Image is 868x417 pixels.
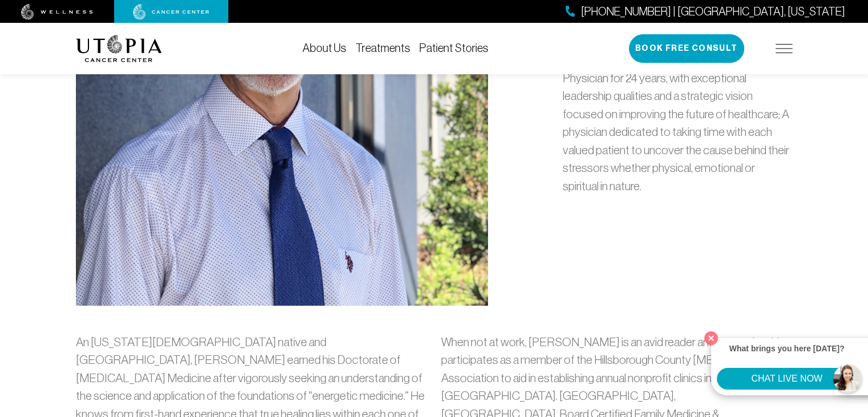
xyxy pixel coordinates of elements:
a: [PHONE_NUMBER] | [GEOGRAPHIC_DATA], [US_STATE] [566,3,845,20]
img: cancer center [133,4,209,20]
img: icon-hamburger [776,44,793,53]
a: About Us [302,42,346,54]
strong: What brings you here [DATE]? [729,344,845,353]
a: Treatments [356,42,410,54]
img: logo [76,35,162,62]
span: [PHONE_NUMBER] | [GEOGRAPHIC_DATA], [US_STATE] [581,3,845,20]
button: Close [701,328,721,348]
a: Patient Stories [419,42,488,54]
button: Book Free Consult [629,34,744,63]
img: wellness [21,4,93,20]
button: CHAT LIVE NOW [717,368,857,390]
